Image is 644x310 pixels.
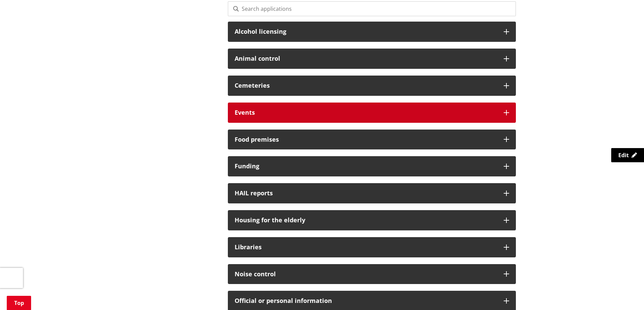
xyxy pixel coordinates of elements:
[235,136,497,143] h3: Food premises
[618,151,629,159] span: Edit
[235,190,497,197] h3: HAIL reports
[613,282,637,306] iframe: Messenger Launcher
[235,82,497,89] h3: Cemeteries
[7,296,31,310] a: Top
[235,244,497,251] h3: Libraries
[228,1,516,16] input: Search applications
[235,217,497,224] h3: Housing for the elderly
[235,55,497,62] h3: Animal control
[235,163,497,170] h3: Funding
[611,148,644,162] a: Edit
[235,298,497,304] h3: Official or personal information
[235,109,497,116] h3: Events
[235,271,497,278] h3: Noise control
[235,28,497,35] h3: Alcohol licensing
